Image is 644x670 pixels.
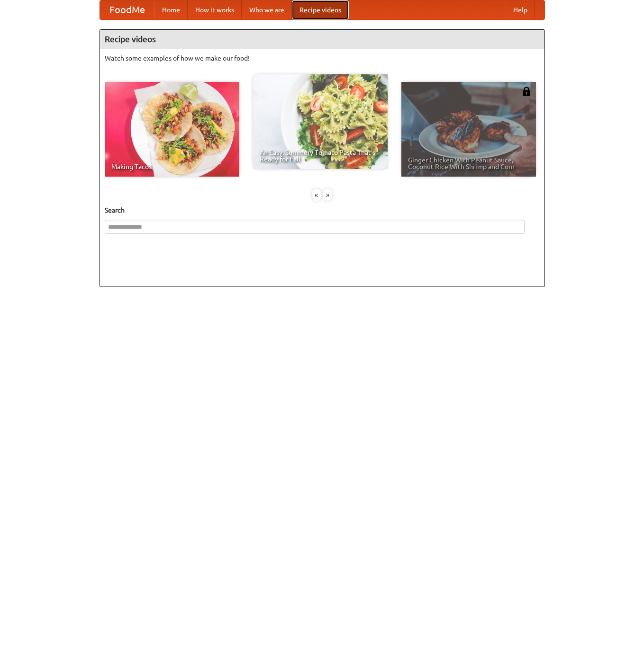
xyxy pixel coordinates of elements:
a: An Easy, Summery Tomato Pasta That's Ready for Fall [253,74,388,169]
div: « [312,189,321,201]
a: Making Tacos [105,82,239,177]
a: FoodMe [100,0,154,19]
a: How it works [188,0,242,19]
h5: Search [105,205,540,215]
img: 483408.png [522,87,531,96]
p: Watch some examples of how we make our food! [105,54,540,63]
div: » [323,189,332,201]
a: Help [506,0,535,19]
h4: Recipe videos [100,30,544,49]
a: Who we are [242,0,292,19]
a: Recipe videos [292,0,349,19]
span: Making Tacos [111,163,233,170]
a: Home [154,0,188,19]
span: An Easy, Summery Tomato Pasta That's Ready for Fall [260,149,381,162]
